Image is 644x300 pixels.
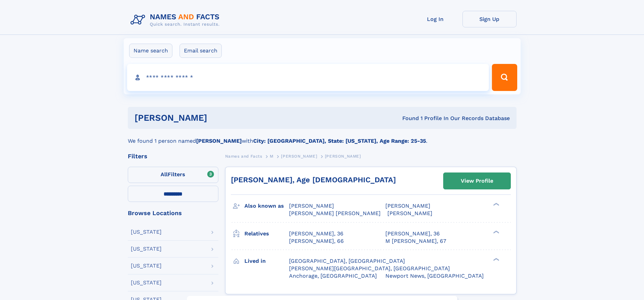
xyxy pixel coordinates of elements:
[244,200,289,212] h3: Also known as
[325,154,361,159] span: [PERSON_NAME]
[444,173,510,189] a: View Profile
[289,210,381,216] span: [PERSON_NAME] [PERSON_NAME]
[129,44,172,58] label: Name search
[281,152,317,160] a: [PERSON_NAME]
[305,115,510,122] div: Found 1 Profile In Our Records Database
[492,64,517,91] button: Search Button
[461,173,493,189] div: View Profile
[128,210,218,216] div: Browse Locations
[131,280,162,285] div: [US_STATE]
[180,44,222,58] label: Email search
[196,138,242,144] b: [PERSON_NAME]
[131,246,162,252] div: [US_STATE]
[289,203,334,209] span: [PERSON_NAME]
[385,237,446,245] a: M [PERSON_NAME], 67
[387,210,432,216] span: [PERSON_NAME]
[289,237,344,245] a: [PERSON_NAME], 66
[127,64,489,91] input: search input
[231,176,396,184] a: [PERSON_NAME], Age [DEMOGRAPHIC_DATA]
[128,129,517,145] div: We found 1 person named with .
[281,154,317,159] span: [PERSON_NAME]
[289,265,450,272] span: [PERSON_NAME][GEOGRAPHIC_DATA], [GEOGRAPHIC_DATA]
[492,257,500,261] div: ❯
[128,153,218,159] div: Filters
[492,202,500,207] div: ❯
[131,229,162,235] div: [US_STATE]
[385,203,430,209] span: [PERSON_NAME]
[289,230,343,237] a: [PERSON_NAME], 36
[408,11,462,27] a: Log In
[225,152,262,160] a: Names and Facts
[128,11,225,29] img: Logo Names and Facts
[244,255,289,267] h3: Lived in
[270,152,273,160] a: M
[289,258,405,264] span: [GEOGRAPHIC_DATA], [GEOGRAPHIC_DATA]
[135,114,305,122] h1: [PERSON_NAME]
[492,230,500,234] div: ❯
[385,273,484,279] span: Newport News, [GEOGRAPHIC_DATA]
[128,167,218,183] label: Filters
[253,138,426,144] b: City: [GEOGRAPHIC_DATA], State: [US_STATE], Age Range: 25-35
[131,263,162,269] div: [US_STATE]
[270,154,273,159] span: M
[462,11,517,27] a: Sign Up
[244,228,289,239] h3: Relatives
[161,171,168,178] span: All
[289,273,377,279] span: Anchorage, [GEOGRAPHIC_DATA]
[385,230,440,237] a: [PERSON_NAME], 36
